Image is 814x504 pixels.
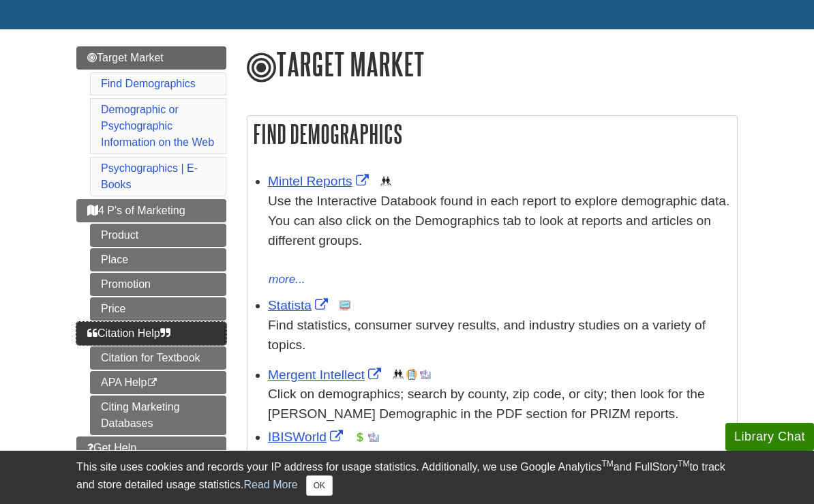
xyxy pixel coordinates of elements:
span: Citation Help [87,327,170,339]
a: Product [90,224,226,247]
a: Read More [243,479,297,490]
i: Major Markets [337,449,420,464]
i: Products and Markets [489,449,616,464]
i: This link opens in a new window [147,379,158,387]
img: Statistics [340,300,350,311]
a: Psychographics | E-Books [101,162,198,190]
h2: Find Demographics [247,116,737,152]
a: Link opens in new window [268,298,331,312]
div: Click on demographics; search by county, zip code, or city; then look for the [PERSON_NAME] Demog... [268,385,730,424]
button: more... [268,270,306,289]
a: Price [90,297,226,321]
a: Place [90,248,226,271]
img: Demographics [380,176,391,187]
a: Citation Help [76,322,226,345]
div: Use the Interactive Databook found in each report to explore demographic data. You can also click... [268,192,730,270]
span: 4 P's of Marketing [87,205,185,216]
a: Citing Marketing Databases [90,396,226,435]
h1: Target Market [247,46,738,85]
img: Company Information [406,369,417,380]
sup: TM [601,459,613,469]
span: Target Market [87,52,164,63]
img: Industry Report [368,432,379,443]
a: APA Help [90,371,226,394]
a: 4 P's of Marketing [76,199,226,222]
p: Find statistics, consumer survey results, and industry studies on a variety of topics. [268,316,730,355]
button: Close [306,475,333,496]
a: Citation for Textbook [90,346,226,370]
img: Industry Report [420,369,431,380]
button: Library Chat [725,423,814,451]
div: This site uses cookies and records your IP address for usage statistics. Additionally, we use Goo... [76,459,738,496]
span: Get Help [87,442,136,454]
a: Link opens in new window [268,174,372,188]
img: Financial Report [355,432,365,443]
a: Link opens in new window [268,368,385,382]
a: Target Market [76,46,226,70]
a: Get Help [76,436,226,460]
img: Demographics [393,369,404,380]
a: Link opens in new window [268,430,346,444]
a: Demographic or Psychographic Information on the Web [101,104,214,148]
a: Promotion [90,273,226,296]
sup: TM [678,459,689,469]
a: Find Demographics [101,78,196,89]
